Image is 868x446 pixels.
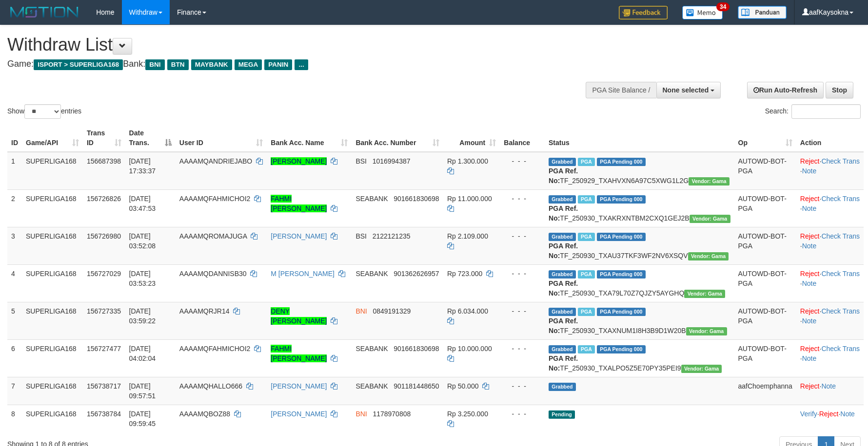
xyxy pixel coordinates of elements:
[796,152,864,190] td: · ·
[504,381,541,391] div: - - -
[271,270,335,278] a: M [PERSON_NAME]
[545,264,734,302] td: TF_250930_TXA79L70Z7QJZY5AYGHQ
[597,158,646,166] span: PGA Pending
[800,382,820,390] a: Reject
[578,195,595,204] span: Marked by aafandaneth
[578,233,595,241] span: Marked by aafromsomean
[394,382,439,390] span: Copy 901181448650 to clipboard
[549,279,578,297] b: PGA Ref. No:
[7,339,22,377] td: 6
[235,59,262,70] span: MEGA
[734,302,796,339] td: AUTOWD-BOT-PGA
[7,264,22,302] td: 4
[394,345,439,353] span: Copy 901661830698 to clipboard
[129,410,156,427] span: [DATE] 09:59:45
[821,270,860,278] a: Check Trans
[271,195,327,212] a: FAHMI [PERSON_NAME]
[656,82,721,98] button: None selected
[684,290,725,298] span: Vendor URL: https://trx31.1velocity.biz
[447,307,488,315] span: Rp 6.034.000
[447,195,492,203] span: Rp 11.000.000
[7,5,81,19] img: MOTION_logo.png
[549,410,575,419] span: Pending
[796,377,864,405] td: ·
[129,382,156,400] span: [DATE] 09:57:51
[125,124,176,152] th: Date Trans.: activate to sort column descending
[716,2,730,11] span: 34
[765,104,861,119] label: Search:
[271,382,327,390] a: [PERSON_NAME]
[549,345,576,353] span: Grabbed
[549,308,576,316] span: Grabbed
[264,59,292,70] span: PANIN
[800,410,817,418] a: Verify
[597,195,646,204] span: PGA Pending
[688,252,729,260] span: Vendor URL: https://trx31.1velocity.biz
[796,405,864,432] td: · ·
[394,270,439,278] span: Copy 901362626957 to clipboard
[578,158,595,166] span: Marked by aafsoycanthlai
[355,232,367,240] span: BSI
[267,124,352,152] th: Bank Acc. Name: activate to sort column ascending
[179,345,250,353] span: AAAAMQFAHMICHOI2
[271,410,327,418] a: [PERSON_NAME]
[549,317,578,334] b: PGA Ref. No:
[597,308,646,316] span: PGA Pending
[87,382,121,390] span: 156738717
[129,232,156,250] span: [DATE] 03:52:08
[129,345,156,362] span: [DATE] 04:02:04
[619,6,668,19] img: Feedback.jpg
[504,409,541,419] div: - - -
[24,104,61,119] select: Showentries
[7,377,22,405] td: 7
[586,82,656,98] div: PGA Site Balance /
[802,354,817,362] a: Note
[549,195,576,204] span: Grabbed
[545,339,734,377] td: TF_250930_TXALPO5Z5E70PY35PEI9
[87,157,121,165] span: 156687398
[271,345,327,362] a: FAHMI [PERSON_NAME]
[179,195,250,203] span: AAAAMQFAHMICHOI2
[22,152,83,190] td: SUPERLIGA168
[549,158,576,166] span: Grabbed
[373,157,411,165] span: Copy 1016994387 to clipboard
[549,233,576,241] span: Grabbed
[549,270,576,279] span: Grabbed
[796,189,864,227] td: · ·
[549,242,578,260] b: PGA Ref. No:
[373,410,411,418] span: Copy 1178970808 to clipboard
[22,377,83,405] td: SUPERLIGA168
[352,124,443,152] th: Bank Acc. Number: activate to sort column ascending
[87,307,121,315] span: 156727335
[689,177,730,186] span: Vendor URL: https://trx31.1velocity.biz
[447,382,479,390] span: Rp 50.000
[796,302,864,339] td: · ·
[129,157,156,175] span: [DATE] 17:33:37
[295,59,308,70] span: ...
[7,104,81,119] label: Show entries
[87,232,121,240] span: 156726980
[176,124,267,152] th: User ID: activate to sort column ascending
[355,157,367,165] span: BSI
[597,233,646,241] span: PGA Pending
[394,195,439,203] span: Copy 901661830698 to clipboard
[821,345,860,353] a: Check Trans
[840,410,855,418] a: Note
[747,82,824,98] a: Run Auto-Refresh
[545,227,734,264] td: TF_250930_TXAU37TKF3WF2NV6XSQV
[145,59,164,70] span: BNI
[549,204,578,222] b: PGA Ref. No:
[500,124,545,152] th: Balance
[34,59,123,70] span: ISPORT > SUPERLIGA168
[800,232,820,240] a: Reject
[800,270,820,278] a: Reject
[686,327,727,335] span: Vendor URL: https://trx31.1velocity.biz
[22,302,83,339] td: SUPERLIGA168
[129,270,156,287] span: [DATE] 03:53:23
[355,195,388,203] span: SEABANK
[734,124,796,152] th: Op: activate to sort column ascending
[504,344,541,353] div: - - -
[821,307,860,315] a: Check Trans
[545,302,734,339] td: TF_250930_TXAXNUM1I8H3B9D1W20B
[545,152,734,190] td: TF_250929_TXAHVXN6A97C5XWG1L2G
